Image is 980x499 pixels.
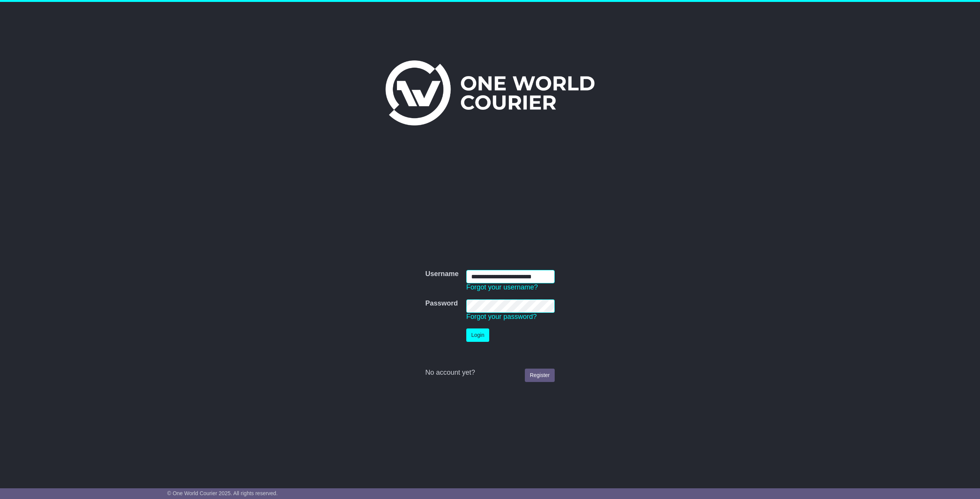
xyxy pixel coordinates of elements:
[385,60,595,125] img: One World
[425,270,459,278] label: Username
[525,369,555,382] a: Register
[425,299,458,308] label: Password
[466,328,489,342] button: Login
[466,283,538,291] a: Forgot your username?
[425,369,555,377] div: No account yet?
[167,490,278,496] span: © One World Courier 2025. All rights reserved.
[466,313,537,320] a: Forgot your password?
